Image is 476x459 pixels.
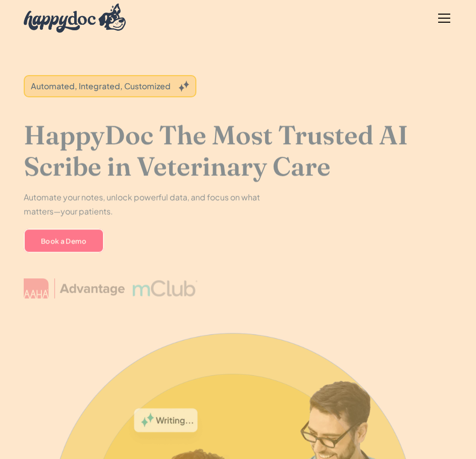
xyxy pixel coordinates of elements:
[24,4,126,33] img: HappyDoc Logo: A happy dog with his ear up, listening.
[133,280,197,296] img: mclub logo
[24,190,266,218] p: Automate your notes, unlock powerful data, and focus on what matters—your patients.
[24,119,452,182] h1: HappyDoc The Most Trusted AI Scribe in Veterinary Care
[179,81,189,92] img: Grey sparkles.
[432,6,452,30] div: menu
[24,1,126,35] a: home
[31,80,171,92] div: Automated, Integrated, Customized
[24,228,104,253] a: Book a Demo
[24,278,125,298] img: AAHA Advantage logo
